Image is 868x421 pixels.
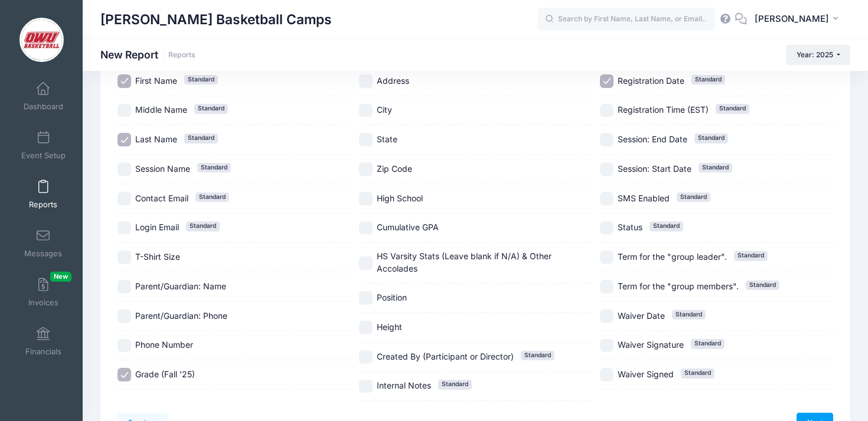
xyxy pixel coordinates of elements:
input: Parent/Guardian: Phone [118,309,131,323]
span: Waiver Signed [618,369,674,379]
input: Registration Time (EST)Standard [600,104,614,118]
span: Standard [699,163,732,172]
span: Standard [194,104,228,113]
span: Height [377,322,402,332]
a: Reports [168,51,195,60]
span: Contact Email [135,193,188,203]
button: Year: 2025 [786,45,850,65]
span: Messages [24,249,62,259]
span: Financials [25,347,61,357]
span: City [377,105,392,115]
input: HS Varsity Stats (Leave blank if N/A) & Other Accolades [359,256,373,270]
span: Standard [746,280,779,290]
a: InvoicesNew [15,272,71,313]
a: Dashboard [15,76,71,117]
input: Internal NotesStandard [359,380,373,393]
span: Standard [694,133,728,143]
span: High School [377,193,423,203]
input: Address [359,74,373,88]
span: Internal Notes [377,380,431,390]
span: Event Setup [21,151,66,161]
input: Registration DateStandard [600,74,614,88]
span: Last Name [135,134,177,144]
span: Standard [197,163,231,172]
span: Parent/Guardian: Name [135,281,226,291]
h1: [PERSON_NAME] Basketball Camps [100,6,332,33]
input: Contact EmailStandard [118,192,131,205]
input: Session: Start DateStandard [600,162,614,176]
span: Phone Number [135,340,193,350]
span: Session Name [135,164,190,174]
span: Standard [691,339,725,348]
span: Term for the "group leader". [618,252,727,262]
h1: New Report [100,48,195,61]
a: Event Setup [15,125,71,166]
span: Standard [438,380,472,389]
span: Grade (Fall '25) [135,369,195,379]
input: State [359,133,373,146]
a: Reports [15,174,71,215]
span: Standard [650,221,683,231]
span: [PERSON_NAME] [755,12,829,25]
span: Standard [672,310,706,319]
input: Last NameStandard [118,133,131,146]
span: Reports [29,200,57,210]
input: Cumulative GPA [359,221,373,235]
span: Standard [734,251,768,260]
span: Standard [691,75,725,84]
input: Session: End DateStandard [600,133,614,146]
input: SMS EnabledStandard [600,192,614,205]
input: First NameStandard [118,74,131,88]
span: Cumulative GPA [377,222,439,232]
input: Term for the "group leader".Standard [600,250,614,264]
span: First Name [135,76,177,86]
span: HS Varsity Stats (Leave blank if N/A) & Other Accolades [377,251,552,273]
span: Standard [186,221,220,231]
input: City [359,104,373,118]
span: Registration Date [618,76,684,86]
input: High School [359,192,373,205]
span: Invoices [28,298,58,308]
span: Year: 2025 [797,50,833,59]
input: Parent/Guardian: Name [118,280,131,293]
input: Created By (Participant or Director)Standard [359,350,373,364]
input: Grade (Fall '25) [118,368,131,381]
input: Phone Number [118,339,131,353]
span: Created By (Participant or Director) [377,351,514,361]
span: T-Shirt Size [135,252,180,262]
a: Messages [15,223,71,264]
span: Session: End Date [618,134,687,144]
span: Login Email [135,222,179,232]
button: [PERSON_NAME] [747,6,850,33]
input: Waiver SignatureStandard [600,339,614,353]
span: Position [377,292,407,302]
input: Zip Code [359,162,373,176]
span: Waiver Signature [618,340,684,350]
span: Standard [184,75,218,84]
span: Dashboard [24,102,63,112]
span: Zip Code [377,164,412,174]
input: Session NameStandard [118,162,131,176]
span: Standard [184,133,218,143]
span: Standard [716,104,749,113]
span: Session: Start Date [618,164,691,174]
input: Search by First Name, Last Name, or Email... [538,8,715,31]
span: Standard [195,192,229,202]
span: Waiver Date [618,311,665,321]
img: David Vogel Basketball Camps [19,18,64,62]
span: Standard [521,351,554,360]
input: Login EmailStandard [118,221,131,235]
span: New [50,272,71,282]
span: Standard [677,192,710,202]
span: SMS Enabled [618,193,670,203]
input: StatusStandard [600,221,614,235]
span: Status [618,222,642,232]
span: Parent/Guardian: Phone [135,311,227,321]
input: Waiver DateStandard [600,309,614,323]
a: Financials [15,321,71,362]
input: Middle NameStandard [118,104,131,118]
span: Registration Time (EST) [618,105,709,115]
span: Middle Name [135,105,187,115]
input: Position [359,291,373,305]
span: Standard [681,368,714,378]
